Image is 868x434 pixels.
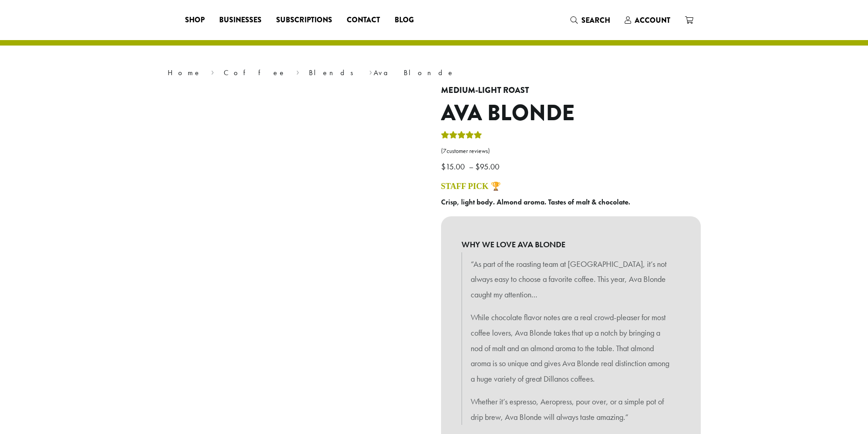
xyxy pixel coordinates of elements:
[471,256,671,302] p: “As part of the roasting team at [GEOGRAPHIC_DATA], it’s not always easy to choose a favorite cof...
[441,197,630,207] b: Crisp, light body. Almond aroma. Tastes of malt & chocolate.
[471,310,671,387] p: While chocolate flavor notes are a real crowd-pleaser for most coffee lovers, Ava Blonde takes th...
[441,182,501,191] a: STAFF PICK 🏆
[309,68,360,77] a: Blends
[211,64,214,78] span: ›
[441,100,701,127] h1: Ava Blonde
[212,13,269,27] a: Businesses
[168,68,201,77] a: Home
[269,13,339,27] a: Subscriptions
[387,13,421,27] a: Blog
[475,161,480,172] span: $
[471,394,671,425] p: Whether it’s espresso, Aeropress, pour over, or a simple pot of drip brew, Ava Blonde will always...
[469,161,473,172] span: –
[224,68,286,77] a: Coffee
[635,15,670,26] span: Account
[395,15,414,26] span: Blog
[581,15,610,26] span: Search
[475,161,502,172] bdi: 95.00
[369,64,372,78] span: ›
[441,161,467,172] bdi: 15.00
[617,13,678,28] a: Account
[347,15,380,26] span: Contact
[441,147,701,156] a: (7customer reviews)
[296,64,299,78] span: ›
[443,147,447,155] span: 7
[339,13,387,27] a: Contact
[441,86,701,96] h4: Medium-Light Roast
[185,15,205,26] span: Shop
[441,130,482,143] div: Rated 5.00 out of 5
[441,161,446,172] span: $
[168,67,701,78] nav: Breadcrumb
[563,13,617,28] a: Search
[462,237,680,252] b: WHY WE LOVE AVA BLONDE
[219,15,262,26] span: Businesses
[276,15,332,26] span: Subscriptions
[178,13,212,27] a: Shop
